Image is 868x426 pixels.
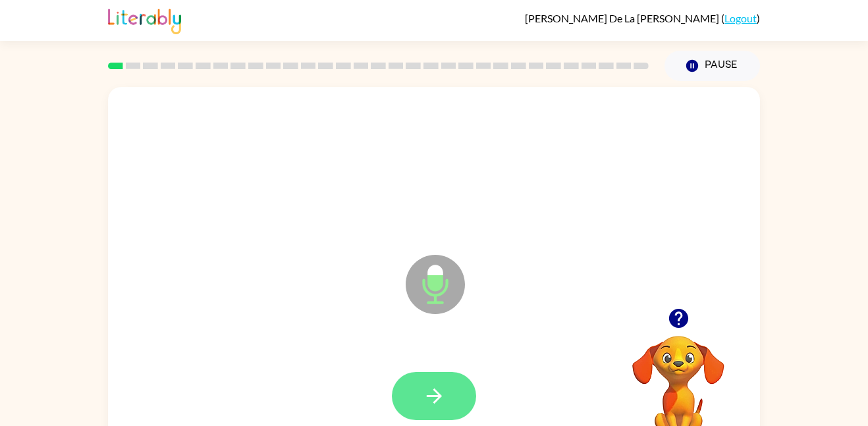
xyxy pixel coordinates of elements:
[724,12,757,24] a: Logout
[525,12,760,24] div: ( )
[108,5,181,34] img: Literably
[525,12,721,24] span: [PERSON_NAME] De La [PERSON_NAME]
[665,51,760,81] button: Pause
